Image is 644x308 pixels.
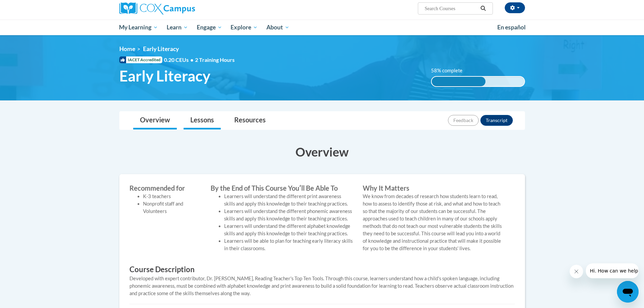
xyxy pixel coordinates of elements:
[119,56,162,63] span: IACET Accredited
[493,20,530,34] a: En español
[478,4,488,13] button: Search
[143,193,200,200] li: K-3 teachers
[363,184,505,192] label: Why It Matters
[448,115,479,126] button: Feedback
[115,20,163,35] a: My Learning
[143,200,200,215] li: Nonprofit staff and Volunteers
[431,67,470,74] label: 58% complete
[129,184,200,192] label: Recommended for
[184,112,221,129] a: Lessons
[262,20,294,35] a: About
[119,45,135,52] a: Home
[424,4,478,13] input: Search Courses
[195,56,235,63] span: 2 Training Hours
[164,56,195,64] span: 0.20 CEUs
[119,67,210,85] span: Early Literacy
[226,20,262,35] a: Explore
[570,265,583,278] iframe: Close message
[119,2,195,15] img: Cox Campus
[224,208,353,222] li: Learners will understand the different phonemic awareness skills and apply this knowledge to thei...
[211,184,353,192] label: By the End of This Course Youʹll Be Able To
[266,23,289,31] span: About
[480,115,513,126] button: Transcript
[228,112,272,129] a: Resources
[119,2,248,15] a: Cox Campus
[432,77,485,86] div: 58% complete
[119,23,158,31] span: My Learning
[109,20,535,35] div: Main menu
[4,5,55,10] span: Hi. How can we help?
[617,281,639,303] iframe: Button to launch messaging window
[505,2,525,13] button: Account Settings
[363,193,505,252] p: We know from decades of research how students learn to read, how to assess to identify those at r...
[197,23,222,31] span: Engage
[497,24,526,31] span: En español
[224,222,353,237] li: Learners will understand the different alphabet knowledge skills and apply this knowledge to thei...
[192,20,226,35] a: Engage
[162,20,192,35] a: Learn
[586,263,639,278] iframe: Message from company
[224,237,353,252] li: Learners will be able to plan for teaching early literacy skills in their classrooms.
[224,193,353,208] li: Learners will understand the different print awareness skills and apply this knowledge to their t...
[133,112,177,129] a: Overview
[167,23,188,31] span: Learn
[129,264,515,275] h3: Course Description
[119,143,525,160] h3: Overview
[129,275,515,297] div: Developed with expert contributor, Dr. [PERSON_NAME], Reading Teacher's Top Ten Tools. Through th...
[143,45,179,52] span: Early Literacy
[190,56,193,63] span: •
[231,23,258,31] span: Explore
